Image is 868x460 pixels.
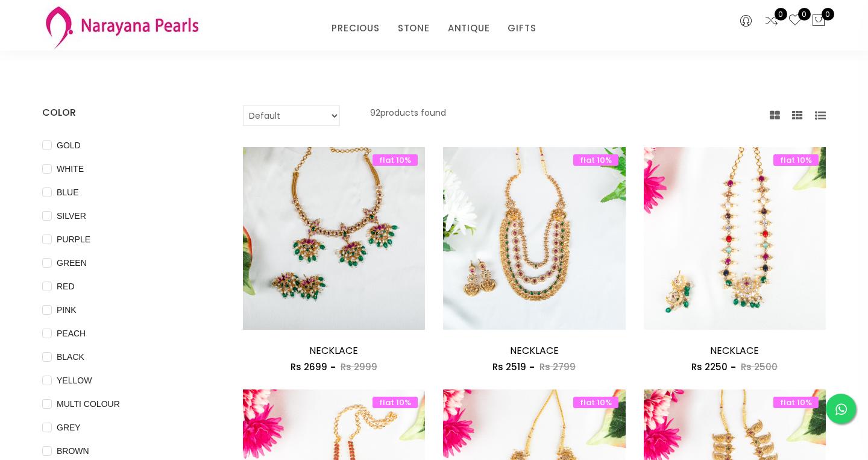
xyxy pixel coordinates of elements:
span: Rs 2519 [492,361,526,373]
h4: COLOR [42,106,207,120]
a: NECKLACE [510,344,559,358]
span: PURPLE [52,233,95,246]
span: BLACK [52,350,89,364]
span: Rs 2999 [341,361,377,373]
a: 0 [764,13,779,29]
span: 0 [822,8,834,20]
span: GREEN [52,256,92,269]
span: SILVER [52,209,91,222]
span: WHITE [52,162,89,175]
span: PINK [52,303,81,317]
span: flat 10% [373,154,418,166]
p: 92 products found [370,106,446,126]
a: NECKLACE [710,344,759,358]
span: Rs 2799 [539,361,576,373]
span: 0 [775,8,787,20]
span: PEACH [52,327,90,340]
a: 0 [788,13,802,29]
span: flat 10% [373,397,418,408]
button: 0 [811,13,826,29]
span: 0 [798,8,811,20]
span: BLUE [52,186,84,199]
span: YELLOW [52,374,96,387]
a: PRECIOUS [332,19,379,37]
span: GREY [52,421,86,434]
a: NECKLACE [309,344,358,358]
a: STONE [398,19,430,37]
span: MULTI COLOUR [52,397,125,411]
span: Rs 2699 [291,361,327,373]
span: flat 10% [573,154,618,166]
span: flat 10% [773,154,819,166]
span: flat 10% [773,397,819,408]
span: Rs 2500 [741,361,778,373]
span: Rs 2250 [691,361,728,373]
a: GIFTS [508,19,536,37]
span: GOLD [52,139,86,152]
a: ANTIQUE [448,19,490,37]
span: BROWN [52,444,94,458]
span: flat 10% [573,397,618,408]
span: RED [52,280,80,293]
